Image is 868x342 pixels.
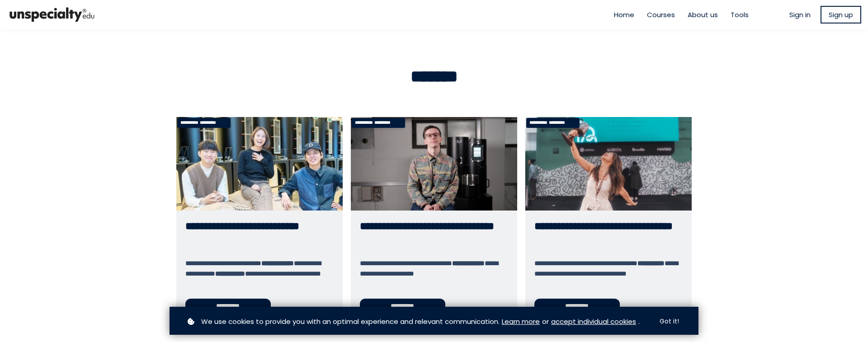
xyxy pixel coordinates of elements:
[185,316,646,327] p: or .
[201,316,500,327] span: We use cookies to provide you with an optimal experience and relevant communication.
[789,9,811,20] a: Sign in
[688,9,718,20] a: About us
[829,9,853,20] span: Sign up
[7,4,97,26] img: bc390a18feecddb333977e298b3a00a1.png
[614,9,634,20] a: Home
[647,9,675,20] a: Courses
[502,316,540,327] a: Learn more
[551,316,636,327] a: accept individual cookies
[821,6,861,23] a: Sign up
[651,313,687,330] button: Got it!
[731,9,749,20] a: Tools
